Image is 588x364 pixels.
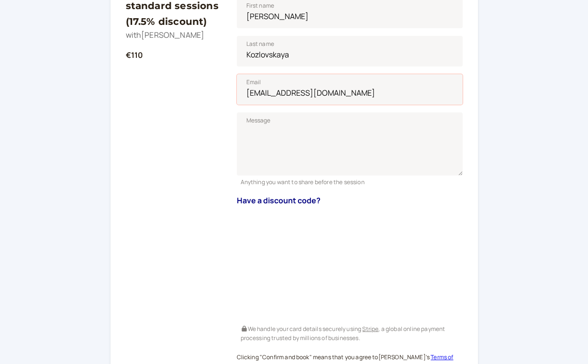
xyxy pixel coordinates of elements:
[246,116,271,125] span: Message
[246,1,275,11] span: First name
[237,196,321,205] button: Have a discount code?
[237,74,463,105] input: Email
[126,30,205,40] span: with [PERSON_NAME]
[237,112,463,176] textarea: Message
[246,39,274,49] span: Last name
[237,36,463,66] input: Last name
[237,322,463,343] div: We handle your card details securely using , a global online payment processing trusted by millio...
[126,50,144,60] b: €110
[362,325,378,333] a: Stripe
[237,176,463,187] div: Anything you want to share before the session
[235,213,465,322] iframe: Secure payment input frame
[246,77,261,87] span: Email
